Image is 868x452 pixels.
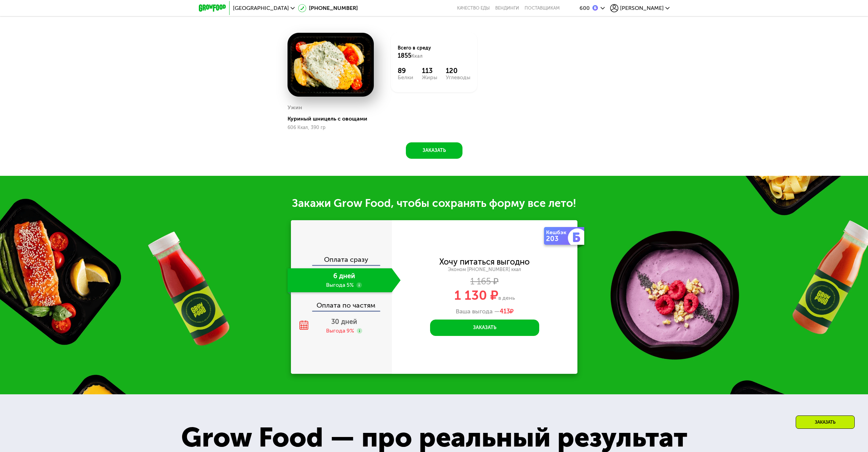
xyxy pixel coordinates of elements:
div: 1 165 ₽ [392,278,577,285]
span: 30 дней [331,317,357,326]
button: Заказать [430,320,539,336]
span: 1855 [398,52,411,59]
a: Качество еды [457,5,490,11]
span: 413 [500,308,510,315]
span: [GEOGRAPHIC_DATA] [233,5,289,11]
div: Хочу питаться выгодно [439,258,530,266]
span: в день [498,295,515,301]
div: 113 [422,67,437,75]
a: [PHONE_NUMBER] [298,4,358,12]
div: 600 [579,5,590,11]
div: 606 Ккал, 390 гр [288,125,374,130]
div: Белки [398,75,413,80]
div: Выгода 9% [326,327,354,335]
button: Заказать [406,142,462,159]
div: Заказать [796,415,855,429]
div: Эконом [PHONE_NUMBER] ккал [392,267,577,273]
span: ₽ [500,308,514,315]
div: поставщикам [525,5,560,11]
div: 120 [446,67,470,75]
div: Оплата сразу [292,256,392,265]
div: Углеводы [446,75,470,80]
div: Всего в среду [398,45,470,60]
span: Ккал [411,53,423,59]
div: 89 [398,67,413,75]
span: 1 130 ₽ [454,287,498,303]
span: [PERSON_NAME] [620,5,664,11]
a: Вендинги [495,5,519,11]
div: Ужин [288,102,302,113]
div: Ваша выгода — [392,308,577,315]
div: Кешбэк [546,230,569,235]
div: 203 [546,235,569,242]
div: Оплата по частям [292,295,392,311]
div: Жиры [422,75,437,80]
div: Куриный шницель с овощами [288,115,379,122]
